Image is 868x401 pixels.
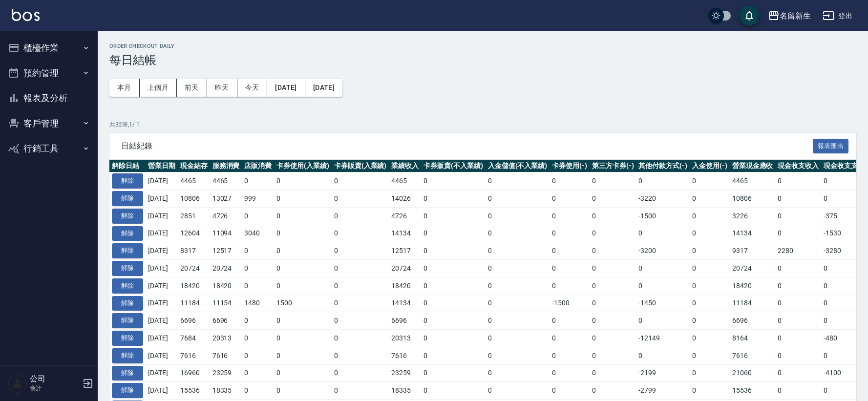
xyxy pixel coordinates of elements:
td: [DATE] [146,207,178,225]
td: [DATE] [146,277,178,295]
button: 本月 [109,79,140,97]
td: 0 [274,277,332,295]
td: 3226 [730,207,776,225]
td: 6696 [389,312,421,330]
td: 0 [242,330,274,347]
td: 18420 [178,277,210,295]
td: 0 [242,260,274,277]
td: 15536 [730,382,776,400]
td: 0 [421,347,486,364]
td: 0 [486,364,550,382]
td: 0 [242,347,274,364]
th: 店販消費 [242,160,274,172]
td: 0 [274,260,332,277]
td: 0 [332,225,389,242]
th: 其他付款方式(-) [636,160,690,172]
td: 0 [690,190,730,208]
td: 20313 [210,330,242,347]
td: 11184 [178,295,210,312]
td: 0 [550,172,590,190]
td: 0 [550,364,590,382]
td: 0 [590,312,636,330]
td: 13027 [210,190,242,208]
td: -1450 [636,295,690,312]
td: -1500 [636,207,690,225]
td: 23259 [210,364,242,382]
td: 0 [690,242,730,260]
th: 入金使用(-) [690,160,730,172]
td: 20724 [210,260,242,277]
td: 11094 [210,225,242,242]
td: 0 [242,207,274,225]
button: 解除 [112,366,143,381]
td: 0 [274,382,332,400]
button: [DATE] [267,79,305,97]
td: 7616 [178,347,210,364]
td: 0 [421,382,486,400]
h5: 公司 [30,374,80,384]
td: -3220 [636,190,690,208]
button: 解除 [112,209,143,224]
td: 14134 [389,225,421,242]
button: 報表及分析 [4,85,94,111]
span: 日結紀錄 [121,141,813,151]
button: 解除 [112,261,143,276]
td: 0 [690,260,730,277]
td: 0 [421,330,486,347]
td: 6696 [730,312,776,330]
td: 0 [550,330,590,347]
td: 0 [590,242,636,260]
button: 解除 [112,173,143,189]
td: 0 [242,364,274,382]
h3: 每日結帳 [109,53,856,67]
button: 前天 [177,79,207,97]
td: 0 [775,277,821,295]
th: 現金結存 [178,160,210,172]
td: 0 [242,172,274,190]
td: 0 [332,330,389,347]
td: 11184 [730,295,776,312]
th: 卡券販賣(不入業績) [421,160,486,172]
td: 0 [421,277,486,295]
td: 0 [486,347,550,364]
td: 3040 [242,225,274,242]
td: 0 [690,295,730,312]
td: 0 [242,277,274,295]
td: 0 [421,225,486,242]
td: 0 [636,312,690,330]
th: 服務消費 [210,160,242,172]
td: 0 [332,347,389,364]
button: 解除 [112,226,143,241]
button: 客戶管理 [4,111,94,136]
td: 0 [274,242,332,260]
td: 0 [421,295,486,312]
td: 0 [421,207,486,225]
td: 0 [690,277,730,295]
td: 0 [636,347,690,364]
td: [DATE] [146,364,178,382]
td: 0 [274,225,332,242]
td: 0 [486,225,550,242]
button: [DATE] [305,79,342,97]
button: 解除 [112,348,143,363]
td: 0 [590,260,636,277]
td: 999 [242,190,274,208]
button: 預約管理 [4,61,94,86]
td: 0 [421,312,486,330]
button: 昨天 [207,79,237,97]
td: 0 [550,347,590,364]
td: 4465 [210,172,242,190]
td: 0 [550,312,590,330]
td: 7684 [178,330,210,347]
img: Person [8,374,27,393]
td: 0 [274,172,332,190]
td: 9317 [730,242,776,260]
td: 0 [636,172,690,190]
th: 入金儲值(不入業績) [486,160,550,172]
td: 20313 [389,330,421,347]
button: 行銷工具 [4,136,94,161]
td: 0 [590,382,636,400]
td: 0 [486,172,550,190]
td: 0 [274,207,332,225]
td: 12517 [389,242,421,260]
